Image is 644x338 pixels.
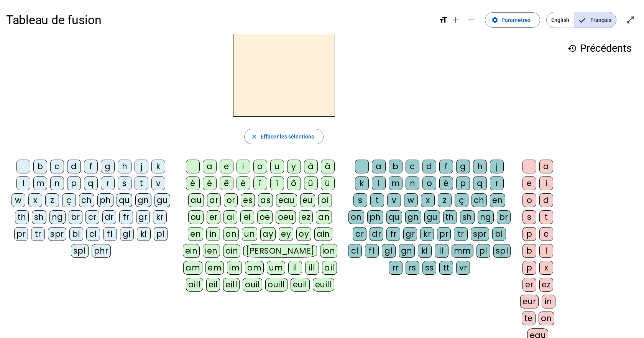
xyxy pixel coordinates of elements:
[389,261,402,275] div: rr
[287,176,301,190] div: ô
[472,193,487,207] div: ch
[267,261,285,275] div: um
[316,210,332,224] div: an
[237,176,250,190] div: ë
[33,176,47,190] div: m
[102,210,116,224] div: dr
[220,176,233,190] div: ê
[79,193,94,207] div: ch
[287,160,301,173] div: y
[314,227,332,241] div: ain
[382,244,396,258] div: gl
[547,12,574,28] span: English
[71,244,89,258] div: spl
[467,15,476,25] mat-icon: remove
[353,193,367,207] div: s
[539,160,553,173] div: a
[490,160,504,173] div: j
[353,227,366,241] div: cr
[304,160,318,173] div: à
[386,227,400,241] div: fr
[522,227,536,241] div: p
[367,210,383,224] div: ph
[244,129,324,144] button: Effacer les sélections
[67,176,81,190] div: p
[243,278,262,292] div: ouil
[223,278,240,292] div: eill
[389,160,402,173] div: b
[84,160,98,173] div: f
[135,193,151,207] div: gn
[451,15,460,25] mat-icon: add
[223,244,241,258] div: oin
[406,160,419,173] div: c
[372,176,386,190] div: l
[151,160,165,173] div: k
[241,193,255,207] div: es
[296,227,311,241] div: oy
[151,176,165,190] div: v
[539,210,553,224] div: t
[497,210,511,224] div: br
[501,15,531,25] span: Paramètres
[476,244,490,258] div: pl
[406,261,419,275] div: rs
[227,261,242,275] div: im
[522,176,536,190] div: e
[304,176,318,190] div: û
[28,193,42,207] div: x
[387,193,401,207] div: v
[253,176,267,190] div: î
[220,160,233,173] div: e
[439,176,453,190] div: é
[223,210,237,224] div: ai
[420,227,434,241] div: kr
[568,40,632,57] h3: Précédents
[101,176,115,190] div: r
[539,227,553,241] div: c
[355,176,369,190] div: k
[421,193,435,207] div: x
[154,193,170,207] div: gu
[137,227,151,241] div: kl
[188,193,204,207] div: au
[452,244,473,258] div: mm
[188,227,203,241] div: en
[320,244,338,258] div: ion
[50,160,64,173] div: c
[322,261,337,275] div: ail
[135,160,148,173] div: j
[45,193,59,207] div: z
[439,15,448,25] mat-icon: format_size
[399,244,415,258] div: gn
[257,210,273,224] div: oe
[348,210,364,224] div: on
[493,244,511,258] div: spl
[626,15,635,25] mat-icon: open_in_full
[14,227,28,241] div: pr
[118,176,131,190] div: s
[136,210,150,224] div: gr
[539,244,553,258] div: l
[299,210,313,224] div: ez
[437,227,451,241] div: pr
[539,278,553,292] div: ez
[463,12,479,28] button: Diminuer la taille de la police
[439,160,453,173] div: f
[438,193,452,207] div: z
[305,261,319,275] div: ill
[403,227,417,241] div: gr
[33,160,47,173] div: b
[276,193,297,207] div: eau
[85,210,99,224] div: cr
[84,176,98,190] div: q
[623,12,638,28] button: Entrer en plein écran
[120,227,134,241] div: gl
[542,295,555,308] div: in
[48,227,66,241] div: spr
[439,261,453,275] div: tt
[223,227,239,241] div: on
[103,227,117,241] div: fl
[546,12,616,28] mat-button-toggle-group: Language selection
[251,133,258,140] mat-icon: close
